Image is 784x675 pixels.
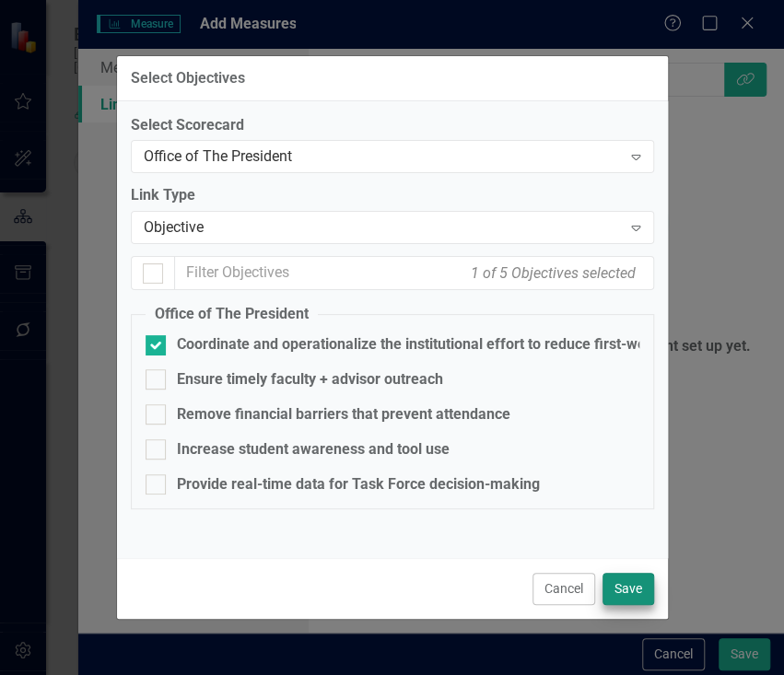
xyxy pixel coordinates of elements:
button: Cancel [532,573,595,605]
div: Increase student awareness and tool use [177,439,450,460]
button: Save [603,573,654,605]
div: Objective [144,217,622,239]
div: Coordinate and operationalize the institutional effort to reduce first-week non-attendance [177,334,771,355]
legend: Office of The President [146,304,318,325]
div: Ensure timely faculty + advisor outreach [177,369,443,390]
label: Select Scorecard [131,115,654,136]
input: Filter Objectives [174,256,654,290]
div: 1 of 5 Objectives selected [466,258,640,288]
div: Provide real-time data for Task Force decision-making [177,474,540,495]
div: Remove financial barriers that prevent attendance [177,404,510,425]
label: Link Type [131,185,654,206]
div: Office of The President [144,146,622,168]
div: Select Objectives [131,70,245,87]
